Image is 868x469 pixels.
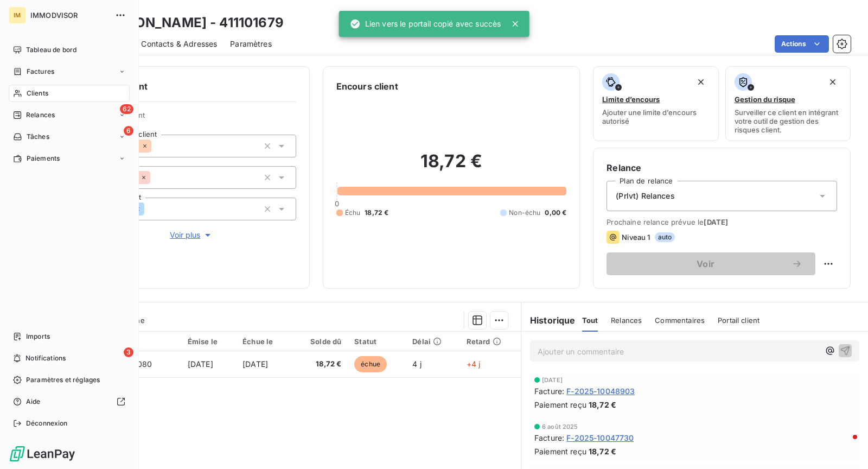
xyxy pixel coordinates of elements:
button: Voir [607,252,815,275]
div: IM [9,7,26,24]
h6: Historique [521,314,576,327]
h6: Informations client [66,80,296,93]
span: 0,00 € [545,208,566,218]
span: Relances [611,316,642,325]
button: Voir plus [87,229,296,241]
input: Ajouter une valeur [150,173,159,182]
input: Ajouter une valeur [151,141,160,151]
span: 0 [335,199,339,208]
span: Notifications [25,353,66,363]
div: Échue le [242,337,285,346]
span: Paramètres et réglages [26,375,100,385]
span: [DATE] [704,218,728,226]
button: Gestion du risqueSurveiller ce client en intégrant votre outil de gestion des risques client. [725,66,851,141]
span: Relances [26,110,55,120]
span: 18,72 € [298,359,342,370]
span: Paiements [27,154,60,163]
span: Prochaine relance prévue le [607,218,837,226]
span: 6 [124,126,133,136]
span: Facture : [534,385,564,397]
span: Portail client [718,316,759,325]
img: Logo LeanPay [9,445,76,462]
span: Factures [27,67,54,77]
span: Tableau de bord [26,45,76,55]
span: Surveiller ce client en intégrant votre outil de gestion des risques client. [735,108,841,134]
span: [DATE] [188,359,213,369]
span: Déconnexion [26,419,68,428]
span: F-2025-10047730 [566,432,634,443]
span: Ajouter une limite d’encours autorisé [602,108,709,125]
button: Actions [775,35,829,53]
span: Aide [26,397,41,407]
span: Voir [620,259,792,268]
span: 18,72 € [365,208,388,218]
span: (Prlvt) Relances [616,191,674,201]
span: Limite d’encours [602,95,660,104]
button: Limite d’encoursAjouter une limite d’encours autorisé [593,66,718,141]
h3: [PERSON_NAME] - 411101679 [95,13,284,33]
div: Solde dû [298,337,342,346]
div: Émise le [188,337,229,346]
span: Facture : [534,432,564,443]
span: Tout [582,316,598,325]
input: Ajouter une valeur [144,204,153,214]
span: [DATE] [242,359,268,369]
iframe: Intercom live chat [831,432,857,458]
span: Voir plus [170,230,213,240]
span: Commentaires [655,316,705,325]
h6: Encours client [336,80,398,93]
span: +4 j [467,359,481,369]
span: 6 août 2025 [542,423,578,430]
span: auto [655,232,675,242]
span: échue [354,356,387,372]
span: Propriétés Client [87,111,296,126]
h6: Relance [607,161,837,174]
span: F-2025-10048903 [566,385,635,397]
span: 18,72 € [589,446,616,457]
span: 18,72 € [589,399,616,410]
span: Clients [27,88,48,98]
span: Contacts & Adresses [141,39,217,49]
div: Statut [354,337,399,346]
span: 4 j [412,359,421,369]
span: 3 [124,347,133,357]
a: Aide [9,393,130,410]
span: Tâches [27,132,49,142]
span: [DATE] [542,377,563,383]
span: IMMODVISOR [30,11,108,20]
div: Délai [412,337,453,346]
span: Niveau 1 [622,233,650,242]
div: Retard [467,337,514,346]
span: Gestion du risque [735,95,795,104]
div: Lien vers le portail copié avec succès [350,14,501,34]
span: Non-échu [509,208,540,218]
span: 62 [120,104,133,114]
span: Échu [345,208,361,218]
span: Imports [26,332,50,341]
h2: 18,72 € [336,150,567,183]
span: Paramètres [230,39,272,49]
span: Paiement reçu [534,399,586,410]
span: Paiement reçu [534,446,586,457]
